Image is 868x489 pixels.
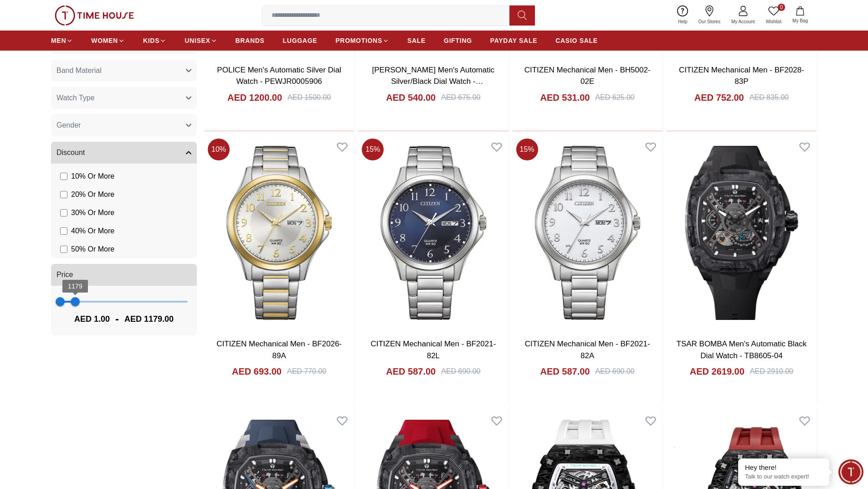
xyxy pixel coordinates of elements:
[787,5,813,26] button: My Bag
[595,92,634,103] div: AED 625.00
[693,4,726,27] a: Our Stores
[778,4,785,11] span: 0
[673,4,693,27] a: Help
[124,313,174,325] span: AED 1179.00
[335,32,389,49] a: PROMOTIONS
[71,244,114,255] span: 50 % Or More
[110,312,124,326] span: -
[750,92,789,103] div: AED 835.00
[217,66,341,86] a: POLICE Men's Automatic Silver Dial Watch - PEWJR0005906
[56,93,95,103] span: Watch Type
[56,147,85,158] span: Discount
[287,366,326,377] div: AED 770.00
[60,191,67,198] input: 20% Or More
[283,36,318,45] span: LUGGAGE
[407,36,426,45] span: SALE
[68,283,82,290] span: 1179
[185,32,217,49] a: UNISEX
[60,246,67,253] input: 50% Or More
[236,36,265,45] span: BRANDS
[555,36,598,45] span: CASIO SALE
[71,189,114,200] span: 20 % Or More
[838,459,863,484] div: Chat Widget
[55,5,134,26] img: ...
[540,91,590,104] h4: AED 531.00
[728,18,759,25] span: My Account
[60,227,67,235] input: 40% Or More
[745,473,822,481] p: Talk to our watch expert!
[71,207,114,218] span: 30 % Or More
[516,139,538,160] span: 15 %
[407,32,426,49] a: SALE
[51,32,73,49] a: MEN
[60,209,67,216] input: 30% Or More
[441,92,480,103] div: AED 675.00
[386,91,436,104] h4: AED 540.00
[490,36,537,45] span: PAYDAY SALE
[525,340,650,360] a: CITIZEN Mechanical Men - BF2021-82A
[362,139,384,160] span: 15 %
[490,32,537,49] a: PAYDAY SALE
[679,66,804,86] a: CITIZEN Mechanical Men - BF2028-83P
[760,4,787,27] a: 0Wishlist
[283,32,318,49] a: LUGGAGE
[370,340,496,360] a: CITIZEN Mechanical Men - BF2021-82L
[51,264,197,286] button: Price
[513,135,663,331] img: CITIZEN Mechanical Men - BF2021-82A
[56,269,73,280] span: Price
[335,36,382,45] span: PROMOTIONS
[236,32,265,49] a: BRANDS
[288,92,331,103] div: AED 1500.00
[71,226,114,237] span: 40 % Or More
[358,135,508,331] img: CITIZEN Mechanical Men - BF2021-82L
[750,366,793,377] div: AED 2910.00
[51,36,66,45] span: MEN
[762,18,785,25] span: Wishlist
[667,135,817,331] img: TSAR BOMBA Men's Automatic Black Dial Watch - TB8605-04
[216,340,342,360] a: CITIZEN Mechanical Men - BF2026-89A
[51,142,197,164] button: Discount
[540,365,590,378] h4: AED 587.00
[60,173,67,180] input: 10% Or More
[690,365,745,378] h4: AED 2619.00
[745,463,822,472] div: Hey there!
[204,135,354,331] img: CITIZEN Mechanical Men - BF2026-89A
[232,365,282,378] h4: AED 693.00
[91,32,125,49] a: WOMEN
[56,65,102,76] span: Band Material
[524,66,651,86] a: CITIZEN Mechanical Men - BH5002-02E
[185,36,210,45] span: UNISEX
[51,114,197,136] button: Gender
[444,32,472,49] a: GIFTING
[674,18,691,25] span: Help
[51,87,197,109] button: Watch Type
[208,139,230,160] span: 10 %
[71,171,114,182] span: 10 % Or More
[694,91,744,104] h4: AED 752.00
[789,17,812,24] span: My Bag
[695,18,724,25] span: Our Stores
[227,91,282,104] h4: AED 1200.00
[91,36,118,45] span: WOMEN
[677,340,807,360] a: TSAR BOMBA Men's Automatic Black Dial Watch - TB8605-04
[386,365,436,378] h4: AED 587.00
[441,366,480,377] div: AED 690.00
[51,60,197,82] button: Band Material
[444,36,472,45] span: GIFTING
[372,66,495,98] a: [PERSON_NAME] Men's Automatic Silver/Black Dial Watch - LC07906.350
[74,313,110,325] span: AED 1.00
[555,32,598,49] a: CASIO SALE
[143,32,166,49] a: KIDS
[56,120,81,131] span: Gender
[143,36,159,45] span: KIDS
[595,366,634,377] div: AED 690.00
